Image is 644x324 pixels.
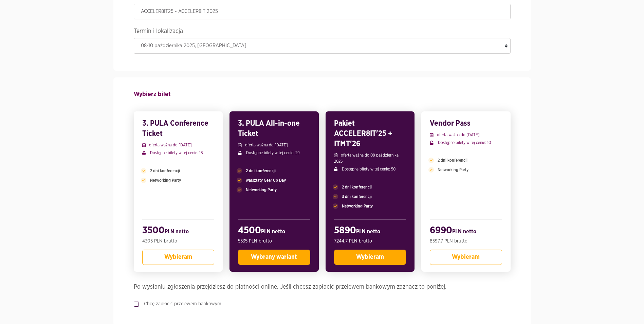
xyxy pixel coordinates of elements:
[261,229,285,234] span: PLN netto
[142,250,215,265] button: Wybieram
[246,168,276,174] span: 2 dni konferencji
[238,150,310,156] p: Dostępne bilety w tej cenie: 29
[142,238,215,245] p: 4305 PLN brutto
[238,142,310,148] p: oferta ważna do [DATE]
[164,254,192,260] span: Wybieram
[334,152,406,164] p: oferta ważna do 08 października 2025
[430,238,502,245] p: 8597.7 PLN brutto
[430,118,502,128] h3: Vendor Pass
[430,140,502,146] p: Dostępne bilety w tej cenie: 10
[438,157,467,163] span: 2 dni konferencji
[251,254,297,260] span: Wybrany wariant
[238,225,310,238] h2: 4500
[238,118,310,139] h3: 3. PULA All-in-one Ticket
[430,225,502,238] h2: 6990
[246,177,286,183] span: warsztaty Gear Up Day
[238,238,310,245] p: 5535 PLN brutto
[356,229,380,234] span: PLN netto
[430,250,502,265] button: Wybieram
[150,177,181,183] span: Networking Party
[342,194,372,200] span: 3 dni konferencji
[134,282,511,292] h4: Po wysłaniu zgłoszenia przejdziesz do płatności online. Jeśli chcesz zapłacić przelewem bankowym ...
[142,118,215,139] h3: 3. PULA Conference Ticket
[452,229,476,234] span: PLN netto
[342,203,373,209] span: Networking Party
[142,225,215,238] h2: 3500
[356,254,384,260] span: Wybieram
[452,254,480,260] span: Wybieram
[139,301,221,307] label: Chcę zapłacić przelewem bankowym
[238,250,310,265] button: Wybrany wariant
[334,166,406,172] p: Dostępne bilety w tej cenie: 50
[134,26,511,38] legend: Termin i lokalizacja
[142,142,215,148] p: oferta ważna do [DATE]
[342,184,372,190] span: 2 dni konferencji
[165,229,189,234] span: PLN netto
[142,150,215,156] p: Dostępne bilety w tej cenie: 18
[334,238,406,245] p: 7244.7 PLN brutto
[134,4,511,19] input: ACCELER8IT25 - ACCELER8IT 2025
[430,132,502,138] p: oferta ważna do [DATE]
[150,168,180,174] span: 2 dni konferencji
[246,187,277,193] span: Networking Party
[334,250,406,265] button: Wybieram
[334,225,406,238] h2: 5890
[334,118,406,149] h3: Pakiet ACCELER8IT'25 + ITMT'26
[438,167,468,173] span: Networking Party
[134,88,511,101] h4: Wybierz bilet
